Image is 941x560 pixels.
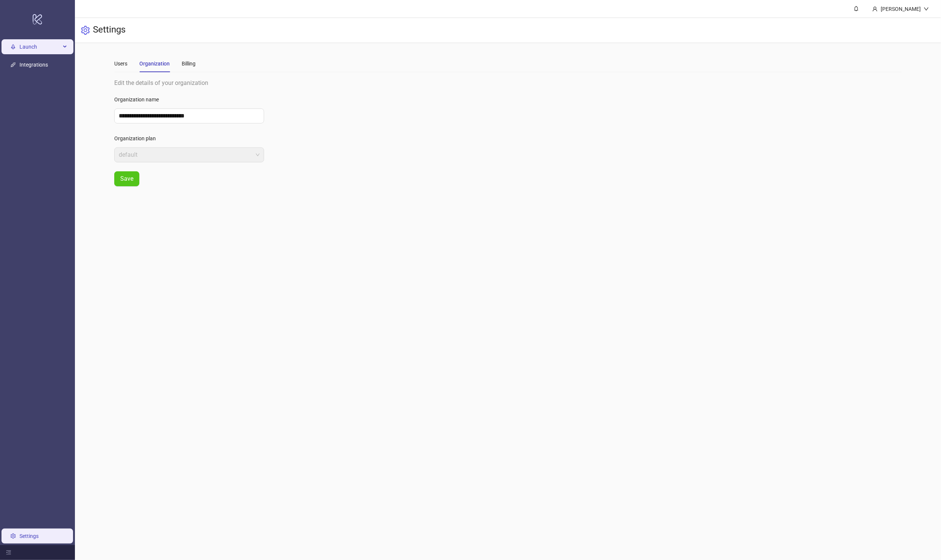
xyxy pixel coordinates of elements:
span: rocket [10,45,16,50]
label: Organization name [114,94,164,105]
button: Save [114,171,139,186]
span: bell [854,6,859,11]
a: Integrations [19,62,48,68]
div: Organization [139,59,170,68]
span: Save [120,175,133,182]
div: Users [114,59,127,68]
div: [PERSON_NAME] [878,5,924,13]
a: Settings [19,533,39,539]
span: down [924,6,929,12]
div: Edit the details of your organization [114,78,902,88]
span: default [119,148,260,162]
div: Billing [182,59,196,68]
input: Organization name [114,108,264,123]
span: menu-fold [6,550,11,555]
span: Launch [19,40,61,55]
span: user [872,6,878,12]
label: Organization plan [114,132,161,144]
span: setting [81,26,90,35]
h3: Settings [93,24,125,37]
